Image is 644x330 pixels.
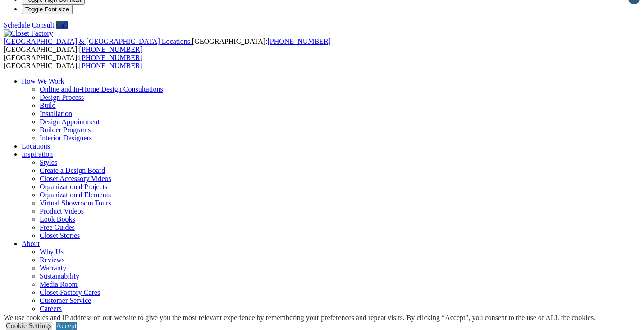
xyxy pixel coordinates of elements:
[22,150,53,158] a: Inspiration
[4,37,190,45] span: [GEOGRAPHIC_DATA] & [GEOGRAPHIC_DATA] Locations
[40,191,111,199] a: Organizational Elements
[267,37,330,45] a: [PHONE_NUMBER]
[40,175,111,182] a: Closet Accessory Videos
[40,288,100,296] a: Closet Factory Cares
[40,85,163,93] a: Online and In-Home Design Consultations
[79,62,142,70] a: [PHONE_NUMBER]
[4,37,331,53] span: [GEOGRAPHIC_DATA]: [GEOGRAPHIC_DATA]:
[40,297,91,304] a: Customer Service
[40,215,75,223] a: Look Books
[22,240,40,247] a: About
[22,5,73,14] button: Toggle Font size
[6,322,52,330] a: Cookie Settings
[40,256,64,264] a: Reviews
[79,46,142,53] a: [PHONE_NUMBER]
[40,248,64,256] a: Why Us
[22,142,50,150] a: Locations
[4,54,142,70] span: [GEOGRAPHIC_DATA]: [GEOGRAPHIC_DATA]:
[40,207,84,215] a: Product Videos
[22,313,36,321] a: Blog
[56,322,77,330] a: Accept
[40,183,107,191] a: Organizational Projects
[4,37,192,45] a: [GEOGRAPHIC_DATA] & [GEOGRAPHIC_DATA] Locations
[40,126,91,134] a: Builder Programs
[22,77,64,85] a: How We Work
[40,118,100,125] a: Design Appointment
[40,264,66,272] a: Warranty
[40,134,92,142] a: Interior Designers
[40,232,80,239] a: Closet Stories
[40,305,62,312] a: Careers
[4,21,54,29] a: Schedule Consult
[79,54,142,61] a: [PHONE_NUMBER]
[40,272,79,280] a: Sustainability
[40,280,78,288] a: Media Room
[40,93,84,101] a: Design Process
[40,110,72,117] a: Installation
[56,21,68,29] a: Call
[40,223,75,231] a: Free Guides
[4,29,53,37] img: Closet Factory
[25,6,69,13] span: Toggle Font size
[40,158,57,166] a: Styles
[40,102,56,109] a: Build
[4,314,595,322] div: We use cookies and IP address on our website to give you the most relevant experience by remember...
[40,199,111,207] a: Virtual Showroom Tours
[40,167,105,174] a: Create a Design Board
